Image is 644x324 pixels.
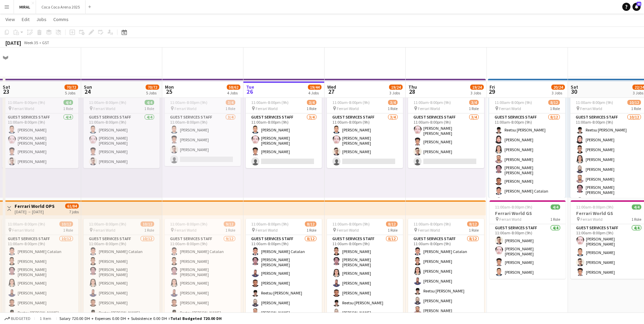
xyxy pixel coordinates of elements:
[224,221,235,227] span: 9/12
[246,97,322,168] div: 11:00am-8:00pm (9h)3/4 Ferrari World1 RoleGuest Services Staff3/411:00am-8:00pm (9h)[PERSON_NAME]...
[174,228,197,233] span: Ferrari World
[42,40,49,45] div: GST
[246,84,254,90] span: Tue
[576,204,613,210] span: 11:00am-8:00pm (9h)
[490,200,566,279] app-job-card: 11:00am-8:00pm (9h)4/4Ferrari World GS Ferrari World1 RoleGuest Services Staff4/411:00am-8:00pm (...
[89,100,126,105] span: 11:00am-8:00pm (9h)
[15,209,55,214] div: [DATE] → [DATE]
[65,85,78,90] span: 70/72
[471,90,483,95] div: 3 Jobs
[631,217,641,222] span: 1 Role
[337,106,359,111] span: Ferrari World
[89,221,126,227] span: 11:00am-8:00pm (9h)
[388,228,398,233] span: 1 Role
[495,100,532,105] span: 11:00am-8:00pm (9h)
[5,16,15,22] span: View
[15,203,55,209] h3: Ferrari World OPS
[141,221,154,227] span: 10/12
[251,221,289,227] span: 11:00am-8:00pm (9h)
[499,106,521,111] span: Ferrari World
[84,97,160,168] app-job-card: 11:00am-8:00pm (9h)4/4 Ferrari World1 RoleGuest Services Staff4/411:00am-8:00pm (9h)[PERSON_NAME]...
[418,228,440,233] span: Ferrari World
[548,100,560,105] span: 8/12
[144,106,154,111] span: 1 Role
[251,100,289,105] span: 11:00am-8:00pm (9h)
[550,106,560,111] span: 1 Role
[418,106,440,111] span: Ferrari World
[337,228,359,233] span: Ferrari World
[59,316,222,321] div: Salary 720.00 DH + Expenses 0.00 DH + Subsistence 0.00 DH =
[8,221,45,227] span: 11:00am-8:00pm (9h)
[327,113,403,168] app-card-role: Guest Services Staff3/411:00am-8:00pm (9h)[PERSON_NAME][PERSON_NAME] [PERSON_NAME][PERSON_NAME]
[226,100,235,105] span: 3/4
[469,106,479,111] span: 1 Role
[307,100,316,105] span: 3/4
[581,217,603,222] span: Ferrari World
[407,88,417,95] span: 28
[93,106,115,111] span: Ferrari World
[227,85,240,90] span: 58/62
[165,97,241,166] div: 11:00am-8:00pm (9h)3/4 Ferrari World1 RoleGuest Services Staff3/411:00am-8:00pm (9h)[PERSON_NAME]...
[327,219,403,319] app-job-card: 11:00am-8:00pm (9h)8/12 Ferrari World1 RoleGuest Services Staff8/1211:00am-8:00pm (9h)[PERSON_NAM...
[408,219,484,319] app-job-card: 11:00am-8:00pm (9h)8/12 Ferrari World1 RoleGuest Services Staff8/1211:00am-8:00pm (9h)[PERSON_NAM...
[256,228,278,233] span: Ferrari World
[146,90,159,95] div: 5 Jobs
[490,224,566,279] app-card-role: Guest Services Staff4/411:00am-8:00pm (9h)[PERSON_NAME][PERSON_NAME] [PERSON_NAME][PERSON_NAME][P...
[388,100,398,105] span: 3/4
[84,219,160,319] app-job-card: 11:00am-8:00pm (9h)10/12 Ferrari World1 RoleGuest Services Staff10/1211:00am-8:00pm (9h)[PERSON_N...
[246,113,322,168] app-card-role: Guest Services Staff3/411:00am-8:00pm (9h)[PERSON_NAME][PERSON_NAME] [PERSON_NAME][PERSON_NAME]
[495,204,532,210] span: 11:00am-8:00pm (9h)
[170,316,222,321] span: Total Budgeted 720.00 DH
[22,16,30,22] span: Edit
[3,84,10,90] span: Sat
[632,3,641,11] a: 43
[408,97,484,168] app-job-card: 11:00am-8:00pm (9h)3/4 Ferrari World1 RoleGuest Services Staff3/411:00am-8:00pm (9h)[PERSON_NAME]...
[580,106,602,111] span: Ferrari World
[174,106,197,111] span: Ferrari World
[93,228,115,233] span: Ferrari World
[332,100,370,105] span: 11:00am-8:00pm (9h)
[551,85,565,90] span: 20/24
[470,85,484,90] span: 19/24
[84,113,160,168] app-card-role: Guest Services Staff4/411:00am-8:00pm (9h)[PERSON_NAME][PERSON_NAME] [PERSON_NAME][PERSON_NAME][P...
[2,97,78,168] app-job-card: 11:00am-8:00pm (9h)4/4 Ferrari World1 RoleGuest Services Staff4/411:00am-8:00pm (9h)[PERSON_NAME]...
[489,88,495,95] span: 29
[84,84,92,90] span: Sun
[65,203,79,209] span: 61/84
[576,100,613,105] span: 11:00am-8:00pm (9h)
[413,221,451,227] span: 11:00am-8:00pm (9h)
[8,100,45,105] span: 11:00am-8:00pm (9h)
[65,90,78,95] div: 5 Jobs
[170,100,207,105] span: 11:00am-8:00pm (9h)
[37,316,54,321] span: 1 item
[570,88,578,95] span: 30
[499,217,521,222] span: Ferrari World
[63,228,73,233] span: 1 Role
[225,228,235,233] span: 1 Role
[246,219,322,319] app-job-card: 11:00am-8:00pm (9h)8/12 Ferrari World1 RoleGuest Services Staff8/1211:00am-8:00pm (9h)[PERSON_NAM...
[69,209,79,214] div: 7 jobs
[2,219,78,319] app-job-card: 11:00am-8:00pm (9h)10/12 Ferrari World1 RoleGuest Services Staff10/1211:00am-8:00pm (9h)[PERSON_N...
[637,2,641,6] span: 43
[36,0,86,14] button: Coca Coca Arena 2025
[51,15,71,24] a: Comms
[389,85,403,90] span: 19/24
[165,113,241,166] app-card-role: Guest Services Staff3/411:00am-8:00pm (9h)[PERSON_NAME][PERSON_NAME][PERSON_NAME]
[165,219,241,319] app-job-card: 11:00am-8:00pm (9h)9/12 Ferrari World1 RoleGuest Services Staff9/1211:00am-8:00pm (9h)[PERSON_NAM...
[489,113,565,247] app-card-role: Guest Services Staff8/1211:00am-8:00pm (9h)Reetsu [PERSON_NAME][PERSON_NAME][PERSON_NAME][PERSON_...
[19,15,32,24] a: Edit
[551,204,560,210] span: 4/4
[63,100,73,105] span: 4/4
[631,106,641,111] span: 1 Role
[550,217,560,222] span: 1 Role
[22,40,39,45] span: Week 35
[53,16,69,22] span: Comms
